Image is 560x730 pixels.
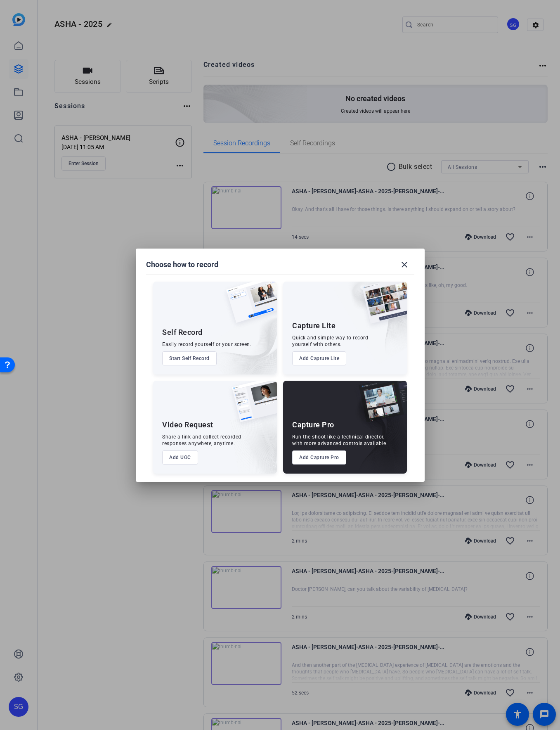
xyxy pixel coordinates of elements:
[356,282,407,332] img: capture-lite.png
[162,450,198,465] button: Add UGC
[346,391,407,474] img: embarkstudio-capture-pro.png
[162,351,217,365] button: Start Self Record
[220,282,277,331] img: self-record.png
[162,434,241,447] div: Share a link and collect recorded responses anywhere, anytime.
[352,381,407,431] img: capture-pro.png
[292,434,388,447] div: Run the shoot like a technical director, with more advanced controls available.
[229,406,277,474] img: embarkstudio-ugc-content.png
[162,341,251,348] div: Easily record yourself or your screen.
[399,260,409,270] mat-icon: close
[292,351,346,365] button: Add Capture Lite
[292,321,336,331] div: Capture Lite
[205,299,277,374] img: embarkstudio-self-record.png
[333,282,407,364] img: embarkstudio-capture-lite.png
[292,450,346,465] button: Add Capture Pro
[162,420,213,430] div: Video Request
[162,327,203,337] div: Self Record
[292,334,368,348] div: Quick and simple way to record yourself with others.
[226,381,277,431] img: ugc-content.png
[146,260,218,270] h1: Choose how to record
[292,420,334,430] div: Capture Pro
